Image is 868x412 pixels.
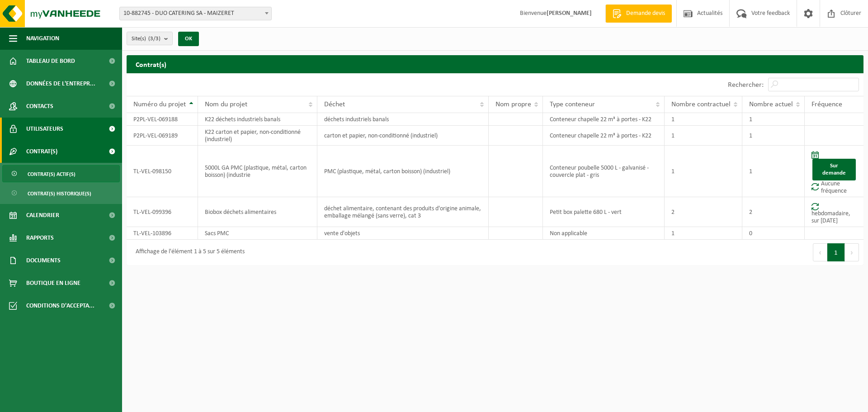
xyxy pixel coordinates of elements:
td: hebdomadaire, sur [DATE] [805,197,863,227]
button: 1 [827,243,845,261]
span: Nombre contractuel [671,101,731,108]
h2: Contrat(s) [127,55,863,73]
span: Nom propre [495,101,531,108]
button: Previous [813,243,827,261]
count: (3/3) [148,36,160,42]
a: Contrat(s) historique(s) [2,185,120,202]
td: 1 [665,227,742,240]
span: Demande devis [624,9,667,18]
td: P2PL-VEL-069189 [127,126,198,146]
td: TL-VEL-098150 [127,146,198,197]
span: Rapports [26,227,54,249]
span: Contrat(s) [26,140,57,163]
span: Fréquence [811,101,842,108]
button: Next [845,243,859,261]
span: Nom du projet [205,101,247,108]
td: 1 [665,146,742,197]
span: Contrat(s) historique(s) [28,185,91,202]
a: Contrat(s) actif(s) [2,165,120,182]
td: carton et papier, non-conditionné (industriel) [317,126,489,146]
td: 1 [742,126,805,146]
button: Site(s)(3/3) [127,32,173,45]
span: Site(s) [132,32,160,46]
span: Boutique en ligne [26,272,80,294]
span: Documents [26,249,61,272]
td: Conteneur chapelle 22 m³ à portes - K22 [543,126,665,146]
td: 1 [665,126,742,146]
span: Données de l'entrepr... [26,72,95,95]
span: Nombre actuel [749,101,793,108]
div: Affichage de l'élément 1 à 5 sur 5 éléments [131,244,245,260]
td: PMC (plastique, métal, carton boisson) (industriel) [317,146,489,197]
td: Sacs PMC [198,227,318,240]
label: Rechercher: [728,81,764,89]
span: Contacts [26,95,53,118]
td: P2PL-VEL-069188 [127,113,198,126]
span: Utilisateurs [26,118,63,140]
td: TL-VEL-099396 [127,197,198,227]
td: Petit box palette 680 L - vert [543,197,665,227]
td: 2 [742,197,805,227]
td: 1 [665,113,742,126]
td: K22 carton et papier, non-conditionné (industriel) [198,126,318,146]
span: Contrat(s) actif(s) [28,166,75,183]
td: Aucune fréquence [805,146,863,197]
a: Demande devis [605,5,672,23]
td: Non applicable [543,227,665,240]
span: 10-882745 - DUO CATERING SA - MAIZERET [119,7,272,20]
span: Calendrier [26,204,59,227]
td: TL-VEL-103896 [127,227,198,240]
td: 1 [742,146,805,197]
strong: [PERSON_NAME] [547,10,592,17]
td: 0 [742,227,805,240]
td: déchet alimentaire, contenant des produits d'origine animale, emballage mélangé (sans verre), cat 3 [317,197,489,227]
span: Numéro du projet [133,101,186,108]
span: Conditions d'accepta... [26,294,94,317]
span: 10-882745 - DUO CATERING SA - MAIZERET [120,7,271,20]
span: Tableau de bord [26,50,75,72]
a: Sur demande [812,159,856,180]
td: Conteneur chapelle 22 m³ à portes - K22 [543,113,665,126]
button: OK [178,32,199,46]
td: déchets industriels banals [317,113,489,126]
td: 5000L GA PMC (plastique, métal, carton boisson) (industrie [198,146,318,197]
td: Biobox déchets alimentaires [198,197,318,227]
td: 2 [665,197,742,227]
td: Conteneur poubelle 5000 L - galvanisé - couvercle plat - gris [543,146,665,197]
td: 1 [742,113,805,126]
span: Navigation [26,27,59,50]
td: K22 déchets industriels banals [198,113,318,126]
span: Type conteneur [550,101,595,108]
td: vente d'objets [317,227,489,240]
span: Déchet [324,101,345,108]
